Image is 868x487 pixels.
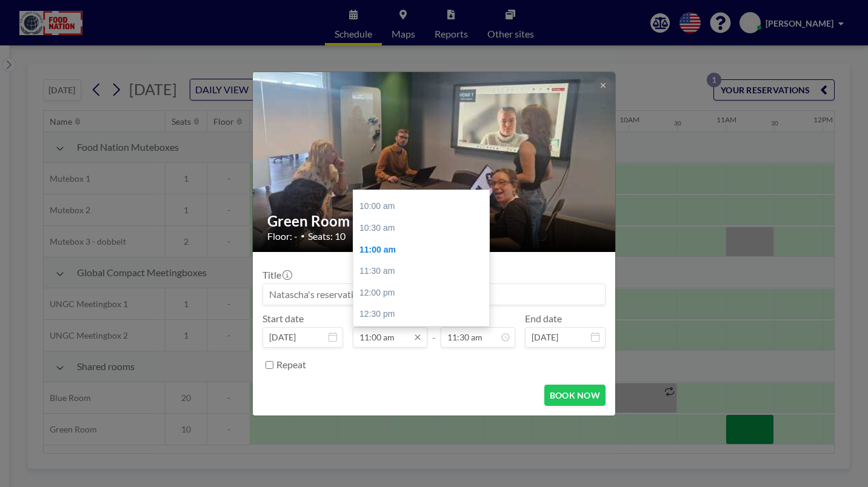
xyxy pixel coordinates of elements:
[267,230,298,242] span: Floor: -
[262,269,291,281] label: Title
[353,282,495,304] div: 12:00 pm
[353,303,495,325] div: 12:30 pm
[253,25,616,298] img: 537.jpeg
[353,239,495,261] div: 11:00 am
[301,231,305,240] span: •
[353,217,495,239] div: 10:30 am
[262,313,304,325] label: Start date
[308,230,346,242] span: Seats: 10
[276,359,306,371] label: Repeat
[267,212,602,230] h2: Green Room
[353,260,495,282] div: 11:30 am
[544,385,606,406] button: BOOK NOW
[263,284,605,305] input: Natascha's reservation
[432,317,436,343] span: -
[525,313,562,325] label: End date
[353,325,495,347] div: 01:00 pm
[353,196,495,217] div: 10:00 am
